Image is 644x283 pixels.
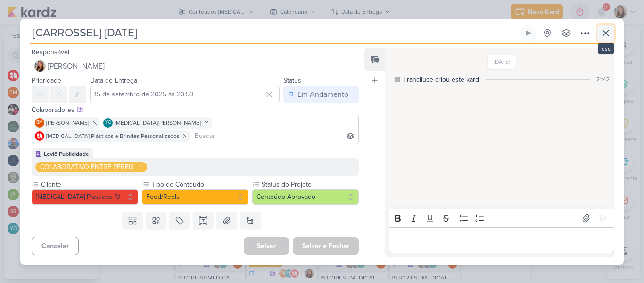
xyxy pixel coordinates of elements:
button: [PERSON_NAME] [32,58,359,75]
input: Buscar [193,130,356,142]
div: Colaboradores [32,105,359,115]
label: Status do Projeto [261,180,359,189]
div: Ligar relógio [525,29,532,37]
div: Editor editing area: main [389,227,614,253]
span: [PERSON_NAME] [46,119,89,127]
label: Tipo de Conteúdo [150,180,248,189]
input: Select a date [90,86,280,103]
div: Beth Monteiro [35,118,44,128]
div: Em Andamento [297,89,348,100]
label: Prioridade [32,77,61,85]
div: 21:42 [596,75,610,84]
label: Responsável [32,48,69,56]
div: COLABORATIVO ENTRE PERFIS [40,162,134,172]
div: Yasmin Oliveira [103,118,113,128]
div: Editor toolbar [389,209,614,227]
label: Status [283,77,301,85]
p: BM [36,120,43,125]
div: Franciluce criou este kard [403,75,479,85]
button: Feed/Reels [142,189,248,205]
label: Cliente [40,180,138,189]
span: [MEDICAL_DATA] Plásticos e Brindes Personalizados [46,132,180,140]
img: Allegra Plásticos e Brindes Personalizados [35,131,44,141]
div: Leviê Publicidade [44,150,89,158]
button: Em Andamento [283,86,359,103]
span: [PERSON_NAME] [48,60,105,72]
button: [MEDICAL_DATA] Plasticos PJ [32,189,138,205]
input: Kard Sem Título [30,25,518,42]
button: Conteúdo Aprovado [252,189,359,205]
label: Data de Entrega [90,77,137,85]
button: Cancelar [32,237,79,255]
span: [MEDICAL_DATA][PERSON_NAME] [115,119,201,127]
img: Franciluce Carvalho [34,60,46,72]
p: YO [105,120,111,125]
div: esc [598,43,614,54]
